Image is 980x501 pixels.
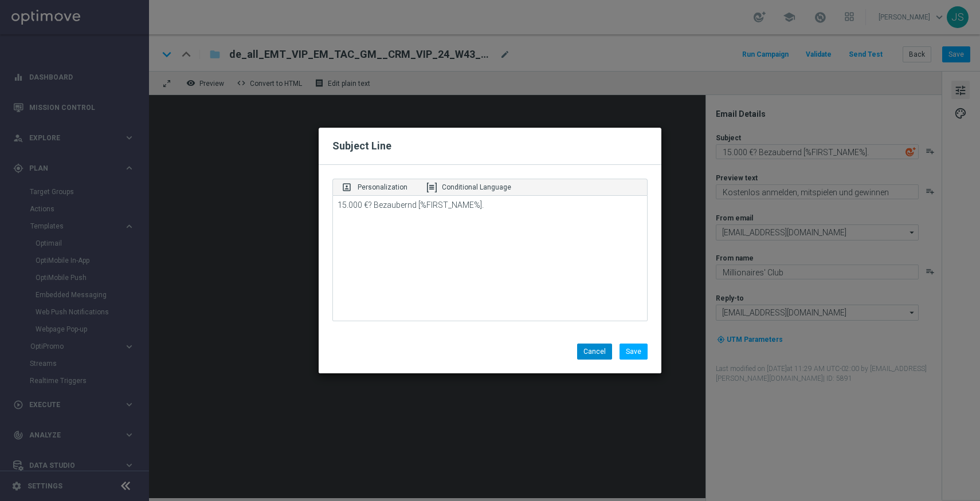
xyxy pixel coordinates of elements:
h2: Subject Line [332,139,648,153]
button: Save [620,344,648,360]
button: Cancel [577,344,612,360]
p: Personalization [358,182,407,192]
p: Conditional Language [442,182,511,192]
i: portrait [342,182,352,192]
